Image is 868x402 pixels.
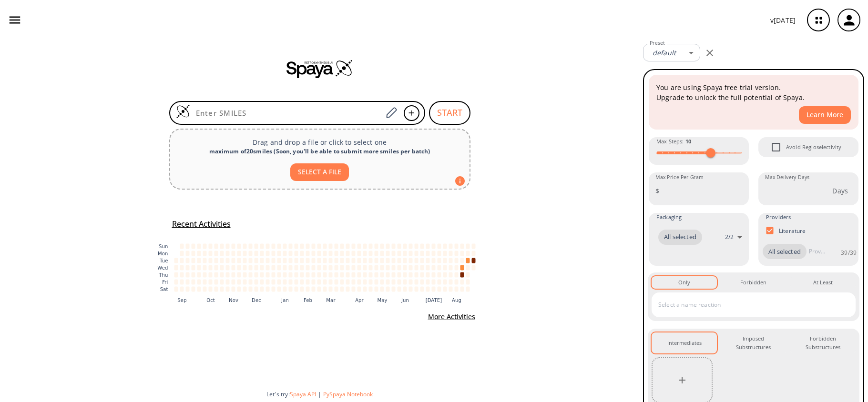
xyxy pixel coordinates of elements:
input: Enter SMILES [190,108,383,118]
em: default [653,48,676,57]
text: Apr [355,297,364,302]
text: Jan [281,297,289,302]
p: Days [832,186,848,196]
p: v [DATE] [770,15,796,25]
span: All selected [763,247,807,257]
text: Mar [326,297,336,302]
text: Aug [452,297,461,302]
button: Spaya API [290,390,316,398]
button: At Least [790,276,856,289]
text: May [377,297,387,302]
span: | [316,390,323,398]
input: Provider name [807,244,827,259]
p: Literature [779,227,806,235]
text: Mon [157,251,168,256]
div: Forbidden [740,278,766,287]
h5: Recent Activities [172,219,231,229]
text: Feb [303,297,312,302]
button: Intermediates [652,332,717,354]
button: Imposed Substructures [721,332,786,354]
span: All selected [658,232,702,242]
text: Fri [162,280,168,285]
label: Preset [650,40,665,47]
label: Max Delivery Days [765,174,809,181]
div: Forbidden Substructures [798,334,848,352]
img: Spaya logo [286,59,353,78]
g: x-axis tick label [177,297,461,302]
button: SELECT A FILE [290,163,349,181]
div: Imposed Substructures [728,334,778,352]
div: Intermediates [667,339,702,347]
button: Learn More [799,106,851,124]
text: Dec [252,297,261,302]
strong: 10 [685,138,691,145]
img: Logo Spaya [176,104,190,119]
button: Only [652,276,717,289]
button: More Activities [424,308,479,326]
p: $ [655,186,659,196]
div: At Least [813,278,833,287]
text: Oct [206,297,215,302]
button: Recent Activities [168,216,235,232]
text: Thu [158,272,168,278]
span: Providers [766,213,791,221]
span: Avoid Regioselectivity [766,137,786,157]
p: Drag and drop a file or click to select one [178,137,462,147]
text: Sat [160,287,168,292]
g: y-axis tick label [157,244,168,292]
span: Avoid Regioselectivity [786,143,841,151]
span: Packaging [656,213,682,221]
label: Max Price Per Gram [655,174,704,181]
div: Only [678,278,690,287]
button: Forbidden [721,276,786,289]
text: Nov [229,297,238,302]
text: Jun [400,297,408,302]
g: cell [174,243,475,291]
text: [DATE] [425,297,442,302]
text: Tue [159,258,168,263]
p: 2 / 2 [725,233,734,241]
input: Select a name reaction [656,297,837,312]
p: 39 / 39 [841,249,857,257]
div: maximum of 20 smiles ( Soon, you'll be able to submit more smiles per batch ) [178,147,462,156]
button: Forbidden Substructures [790,332,856,354]
span: Max Steps : [656,137,691,146]
button: START [429,101,470,125]
text: Sep [177,297,186,302]
text: Wed [157,265,168,271]
div: Let's try: [266,390,635,398]
text: Sun [159,244,168,249]
button: PySpaya Notebook [323,390,373,398]
p: You are using Spaya free trial version. Upgrade to unlock the full potential of Spaya. [656,82,851,102]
